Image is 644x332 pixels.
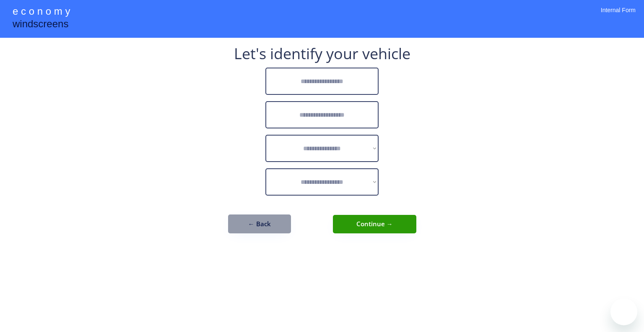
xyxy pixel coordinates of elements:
div: windscreens [13,17,68,33]
button: ← Back [228,214,291,233]
div: e c o n o m y [13,4,70,20]
div: Let's identify your vehicle [234,46,410,61]
div: Internal Form [601,6,636,25]
button: Continue → [333,215,416,233]
iframe: Button to launch messaging window [610,298,637,325]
